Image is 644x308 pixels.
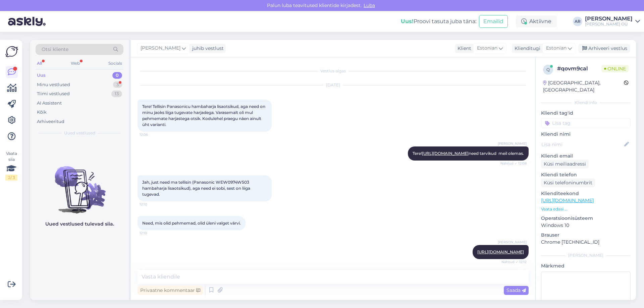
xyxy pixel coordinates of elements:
[541,232,631,239] p: Brauser
[541,160,589,169] div: Küsi meiliaadressi
[541,190,631,197] p: Klienditeekond
[401,18,414,24] b: Uus!
[573,17,582,26] div: AR
[541,110,631,117] p: Kliendi tag'id
[541,215,631,222] p: Operatsioonisüsteem
[142,221,241,226] span: Need, mis olid pehmemad, olid üleni valget värvi.
[585,21,633,27] div: [PERSON_NAME] OÜ
[506,287,526,293] span: Saada
[512,45,540,52] div: Klienditugi
[112,72,122,79] div: 0
[140,231,165,236] span: 12:10
[37,118,64,125] div: Arhiveeritud
[42,46,68,53] span: Otsi kliente
[422,151,469,156] a: [URL][DOMAIN_NAME]
[138,68,529,74] div: Vestlus algas
[541,171,631,178] p: Kliendi telefon
[113,81,122,88] div: 3
[362,2,377,8] span: Luba
[585,16,633,21] div: [PERSON_NAME]
[140,202,165,207] span: 12:10
[138,286,203,295] div: Privaatne kommentaar
[585,16,640,27] a: [PERSON_NAME][PERSON_NAME] OÜ
[541,222,631,229] p: Windows 10
[498,240,527,245] span: [PERSON_NAME]
[541,206,631,212] p: Vaata edasi ...
[541,141,623,148] input: Lisa nimi
[541,239,631,246] p: Chrome [TECHNICAL_ID]
[541,178,595,187] div: Küsi telefoninumbrit
[516,15,557,27] div: Aktiivne
[413,151,524,156] span: Tere! need tarvikud meil olemas.
[142,180,251,197] span: Jah, just need ma tellisin (Panasonic WEW0974W503 hambaharja lisaotsikud), aga need ei sobi, sest...
[477,249,524,254] a: [URL][DOMAIN_NAME]
[45,221,114,228] p: Uued vestlused tulevad siia.
[5,150,17,181] div: Vaata siia
[69,59,81,68] div: Web
[541,118,631,128] input: Lisa tag
[546,67,550,72] span: q
[37,100,62,107] div: AI Assistent
[138,82,529,88] div: [DATE]
[455,45,471,52] div: Klient
[30,154,129,214] img: No chats
[541,197,594,203] a: [URL][DOMAIN_NAME]
[541,252,631,258] div: [PERSON_NAME]
[37,81,70,88] div: Minu vestlused
[190,45,224,52] div: juhib vestlust
[401,17,476,25] div: Proovi tasuta juba täna:
[546,45,567,52] span: Estonian
[140,132,165,137] span: 12:06
[541,100,631,106] div: Kliendi info
[479,15,508,28] button: Emailid
[557,65,601,73] div: # qovm9cal
[142,104,266,127] span: Tere! Tellisin Panasonicu hambaharja lisaotsikud, aga need on minu jaoks liiga tugevate harjadega...
[498,141,527,146] span: [PERSON_NAME]
[36,59,43,68] div: All
[477,45,497,52] span: Estonian
[111,90,122,97] div: 13
[107,59,123,68] div: Socials
[37,90,70,97] div: Tiimi vestlused
[37,72,46,79] div: Uus
[37,109,47,116] div: Kõik
[541,152,631,160] p: Kliendi email
[5,45,18,58] img: Askly Logo
[64,130,95,136] span: Uued vestlused
[541,131,631,138] p: Kliendi nimi
[601,65,629,72] span: Online
[501,259,527,264] span: Nähtud ✓ 12:12
[541,262,631,269] p: Märkmed
[141,45,180,52] span: [PERSON_NAME]
[5,175,17,181] div: 2 / 3
[543,79,624,94] div: [GEOGRAPHIC_DATA], [GEOGRAPHIC_DATA]
[500,161,527,166] span: Nähtud ✓ 12:08
[578,44,630,53] div: Arhiveeri vestlus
